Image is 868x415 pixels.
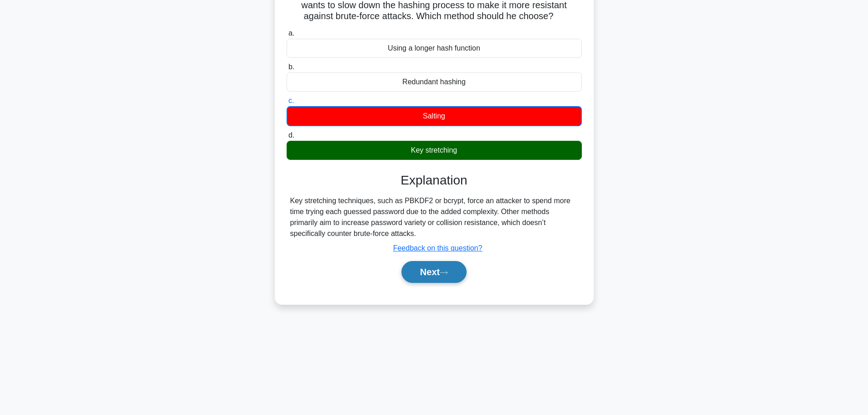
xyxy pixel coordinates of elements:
div: Redundant hashing [287,72,582,92]
h3: Explanation [292,173,576,188]
span: d. [288,131,294,139]
div: Key stretching techniques, such as PBKDF2 or bcrypt, force an attacker to spend more time trying ... [290,195,578,239]
div: Salting [287,106,582,126]
span: b. [288,63,294,71]
button: Next [401,261,467,283]
a: Feedback on this question? [393,244,483,252]
span: c. [288,97,294,104]
div: Key stretching [287,141,582,160]
div: Using a longer hash function [287,39,582,58]
span: a. [288,29,294,37]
